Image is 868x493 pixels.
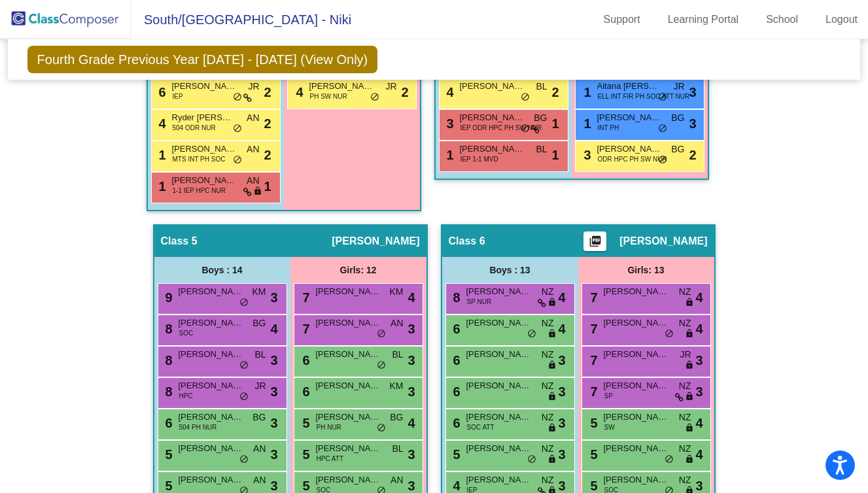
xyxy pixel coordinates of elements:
[408,445,415,464] span: 3
[815,9,868,30] a: Logout
[466,285,532,298] span: [PERSON_NAME]
[679,411,691,424] span: NZ
[173,92,183,101] span: IEP
[253,442,266,456] span: AN
[460,111,525,124] span: [PERSON_NAME]
[581,148,591,162] span: 3
[408,319,415,339] span: 3
[252,285,266,299] span: KM
[695,319,703,339] span: 4
[172,80,237,93] span: [PERSON_NAME]
[248,80,259,93] span: JR
[408,288,415,307] span: 4
[466,411,532,424] span: [PERSON_NAME]
[551,114,559,133] span: 1
[547,297,557,308] span: lock
[587,235,603,253] mat-icon: picture_as_pdf
[460,123,542,133] span: IEP ODR HPC PH SW NUR
[233,92,242,103] span: do_not_disturb_alt
[547,454,557,465] span: lock
[390,411,403,424] span: BG
[161,235,198,248] span: Class 5
[179,391,193,401] span: HPC
[597,111,663,124] span: [PERSON_NAME]
[300,479,310,493] span: 5
[587,416,598,430] span: 5
[587,290,598,305] span: 7
[466,316,532,330] span: [PERSON_NAME]
[460,143,525,156] span: [PERSON_NAME]
[467,297,492,307] span: SP NUR
[300,447,310,462] span: 5
[521,92,530,103] span: do_not_disturb_alt
[598,154,667,164] span: ODR HPC PH SW NUR
[156,148,166,162] span: 1
[583,231,606,251] button: Print Students Details
[547,329,557,339] span: lock
[179,328,194,338] span: SOC
[162,353,173,367] span: 8
[597,143,663,156] span: [PERSON_NAME]
[558,445,565,464] span: 3
[264,145,271,165] span: 2
[179,422,217,432] span: 504 PH NUR
[558,382,565,401] span: 3
[578,257,714,283] div: Girls: 13
[443,85,454,99] span: 4
[587,353,598,367] span: 7
[300,384,310,399] span: 6
[173,154,226,164] span: MTS INT PH SOC
[310,92,347,101] span: PH SW NUR
[657,9,750,30] a: Learning Portal
[300,353,310,367] span: 6
[598,123,619,133] span: INT PH
[154,257,290,283] div: Boys : 14
[604,348,669,361] span: [PERSON_NAME]
[309,80,375,93] span: [PERSON_NAME]
[408,413,415,433] span: 4
[27,46,378,73] span: Fourth Grade Previous Year [DATE] - [DATE] (View Only)
[391,316,403,330] span: AN
[162,290,173,305] span: 9
[685,423,694,433] span: lock
[317,454,343,464] span: HPC ATT
[581,116,591,131] span: 1
[172,111,237,124] span: Ryder [PERSON_NAME]
[558,350,565,370] span: 3
[695,382,703,401] span: 3
[450,353,460,367] span: 6
[587,479,598,493] span: 5
[392,348,403,362] span: BL
[377,360,386,371] span: do_not_disturb_alt
[679,379,691,393] span: NZ
[521,124,530,134] span: do_not_disturb_alt
[270,445,277,464] span: 3
[527,329,536,339] span: do_not_disturb_alt
[162,447,173,462] span: 5
[264,82,271,102] span: 2
[604,473,669,486] span: [PERSON_NAME]
[619,235,707,248] span: [PERSON_NAME]
[604,285,669,298] span: [PERSON_NAME]
[551,82,559,102] span: 2
[679,316,691,330] span: NZ
[290,257,426,283] div: Girls: 12
[270,413,277,433] span: 3
[450,384,460,399] span: 6
[316,411,381,424] span: [PERSON_NAME]
[247,174,259,188] span: AN
[680,348,691,362] span: JR
[162,322,173,336] span: 8
[131,9,351,30] span: South/[GEOGRAPHIC_DATA] - Niki
[408,382,415,401] span: 3
[300,416,310,430] span: 5
[542,348,554,362] span: NZ
[673,80,684,93] span: JR
[547,423,557,433] span: lock
[604,379,669,392] span: [PERSON_NAME]
[179,316,244,330] span: [PERSON_NAME]
[270,288,277,307] span: 3
[598,92,690,101] span: ELL INT FIR PH SOC ATT NUR
[252,316,266,330] span: BG
[391,473,403,487] span: AN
